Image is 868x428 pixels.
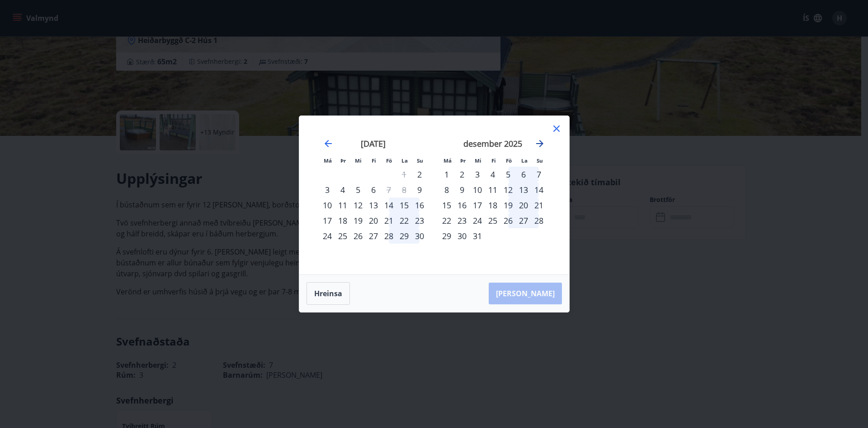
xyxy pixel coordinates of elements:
td: Choose mánudagur, 29. desember 2025 as your check-in date. It’s available. [439,228,454,244]
td: Choose þriðjudagur, 18. nóvember 2025 as your check-in date. It’s available. [335,213,350,228]
div: 6 [366,182,381,197]
td: Choose föstudagur, 21. nóvember 2025 as your check-in date. It’s available. [381,213,396,228]
div: 22 [439,213,454,228]
div: Move forward to switch to the next month. [534,138,545,149]
td: Choose miðvikudagur, 17. desember 2025 as your check-in date. It’s available. [470,197,485,213]
td: Not available. föstudagur, 7. nóvember 2025 [381,182,396,197]
div: 17 [470,197,485,213]
td: Choose fimmtudagur, 18. desember 2025 as your check-in date. It’s available. [485,197,500,213]
td: Choose sunnudagur, 9. nóvember 2025 as your check-in date. It’s available. [412,182,427,197]
small: Fi [372,157,376,164]
td: Choose föstudagur, 28. nóvember 2025 as your check-in date. It’s available. [381,228,396,244]
div: Aðeins innritun í boði [412,182,427,197]
td: Choose föstudagur, 19. desember 2025 as your check-in date. It’s available. [500,197,516,213]
small: Su [537,157,543,164]
td: Choose þriðjudagur, 2. desember 2025 as your check-in date. It’s available. [454,167,470,182]
td: Choose sunnudagur, 2. nóvember 2025 as your check-in date. It’s available. [412,167,427,182]
div: 16 [412,197,427,213]
div: 30 [454,228,470,244]
div: 23 [412,213,427,228]
small: Mi [475,157,481,164]
td: Choose þriðjudagur, 25. nóvember 2025 as your check-in date. It’s available. [335,228,350,244]
div: 29 [439,228,454,244]
td: Choose föstudagur, 12. desember 2025 as your check-in date. It’s available. [500,182,516,197]
td: Choose mánudagur, 1. desember 2025 as your check-in date. It’s available. [439,167,454,182]
div: 9 [454,182,470,197]
td: Choose fimmtudagur, 27. nóvember 2025 as your check-in date. It’s available. [366,228,381,244]
td: Choose laugardagur, 22. nóvember 2025 as your check-in date. It’s available. [396,213,412,228]
td: Choose fimmtudagur, 6. nóvember 2025 as your check-in date. It’s available. [366,182,381,197]
div: 13 [366,197,381,213]
td: Choose sunnudagur, 16. nóvember 2025 as your check-in date. It’s available. [412,197,427,213]
td: Choose miðvikudagur, 3. desember 2025 as your check-in date. It’s available. [470,167,485,182]
button: Hreinsa [307,282,350,305]
div: 10 [320,197,335,213]
td: Choose mánudagur, 24. nóvember 2025 as your check-in date. It’s available. [320,228,335,244]
div: 3 [320,182,335,197]
td: Choose laugardagur, 15. nóvember 2025 as your check-in date. It’s available. [396,197,412,213]
div: 2 [454,167,470,182]
small: Má [324,157,332,164]
td: Choose mánudagur, 10. nóvember 2025 as your check-in date. It’s available. [320,197,335,213]
div: 24 [320,228,335,244]
td: Choose fimmtudagur, 20. nóvember 2025 as your check-in date. It’s available. [366,213,381,228]
div: Aðeins útritun í boði [381,182,396,197]
div: 28 [531,213,547,228]
td: Choose mánudagur, 15. desember 2025 as your check-in date. It’s available. [439,197,454,213]
td: Choose laugardagur, 13. desember 2025 as your check-in date. It’s available. [516,182,531,197]
div: 19 [500,197,516,213]
td: Choose miðvikudagur, 19. nóvember 2025 as your check-in date. It’s available. [350,213,366,228]
td: Choose föstudagur, 5. desember 2025 as your check-in date. It’s available. [500,167,516,182]
strong: desember 2025 [463,138,522,149]
div: 28 [381,228,396,244]
td: Choose sunnudagur, 7. desember 2025 as your check-in date. It’s available. [531,167,547,182]
small: Fö [386,157,392,164]
div: 7 [531,167,547,182]
div: 12 [500,182,516,197]
div: 12 [350,197,366,213]
td: Choose miðvikudagur, 24. desember 2025 as your check-in date. It’s available. [470,213,485,228]
div: 4 [485,167,500,182]
div: 21 [381,213,396,228]
div: 27 [366,228,381,244]
td: Choose sunnudagur, 14. desember 2025 as your check-in date. It’s available. [531,182,547,197]
td: Choose fimmtudagur, 25. desember 2025 as your check-in date. It’s available. [485,213,500,228]
td: Choose miðvikudagur, 26. nóvember 2025 as your check-in date. It’s available. [350,228,366,244]
small: Fi [491,157,496,164]
td: Choose laugardagur, 27. desember 2025 as your check-in date. It’s available. [516,213,531,228]
div: 15 [439,197,454,213]
div: 21 [531,197,547,213]
td: Choose miðvikudagur, 12. nóvember 2025 as your check-in date. It’s available. [350,197,366,213]
td: Choose miðvikudagur, 5. nóvember 2025 as your check-in date. It’s available. [350,182,366,197]
div: 22 [396,213,412,228]
div: 13 [516,182,531,197]
div: 1 [439,167,454,182]
div: 26 [350,228,366,244]
div: 5 [500,167,516,182]
div: 8 [439,182,454,197]
div: 27 [516,213,531,228]
div: Calendar [310,127,558,264]
td: Choose miðvikudagur, 10. desember 2025 as your check-in date. It’s available. [470,182,485,197]
td: Choose miðvikudagur, 31. desember 2025 as your check-in date. It’s available. [470,228,485,244]
div: 11 [485,182,500,197]
div: 24 [470,213,485,228]
td: Choose fimmtudagur, 13. nóvember 2025 as your check-in date. It’s available. [366,197,381,213]
div: 26 [500,213,516,228]
small: La [521,157,528,164]
td: Choose laugardagur, 20. desember 2025 as your check-in date. It’s available. [516,197,531,213]
small: Þr [340,157,346,164]
div: 19 [350,213,366,228]
small: La [401,157,408,164]
td: Choose fimmtudagur, 11. desember 2025 as your check-in date. It’s available. [485,182,500,197]
div: 18 [335,213,350,228]
div: Aðeins innritun í boði [412,167,427,182]
strong: [DATE] [361,138,386,149]
td: Choose föstudagur, 14. nóvember 2025 as your check-in date. It’s available. [381,197,396,213]
div: 17 [320,213,335,228]
div: 11 [335,197,350,213]
div: 30 [412,228,427,244]
small: Þr [460,157,466,164]
td: Choose mánudagur, 8. desember 2025 as your check-in date. It’s available. [439,182,454,197]
div: Move backward to switch to the previous month. [323,138,334,149]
